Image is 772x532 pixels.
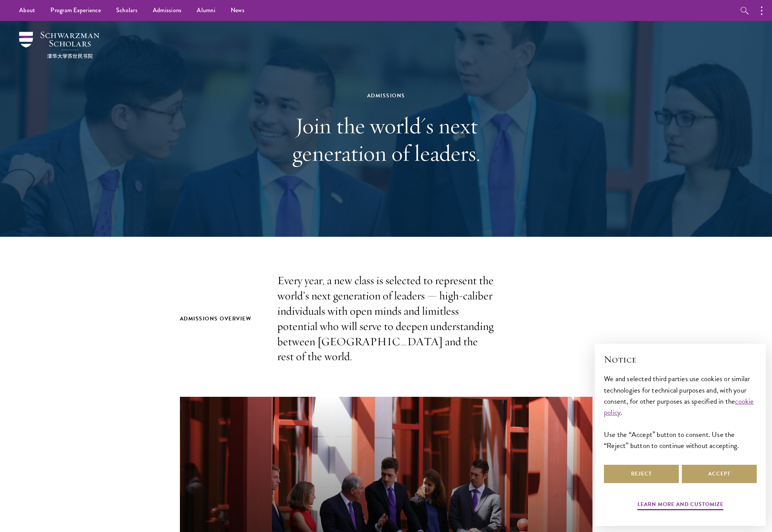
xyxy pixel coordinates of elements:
h2: Notice [604,353,757,366]
button: Accept [682,465,757,483]
h1: Join the world's next generation of leaders. [254,112,518,167]
button: Reject [604,465,679,483]
p: Every year, a new class is selected to represent the world’s next generation of leaders — high-ca... [277,273,495,364]
div: We and selected third parties use cookies or similar technologies for technical purposes and, wit... [604,373,757,451]
img: Schwarzman Scholars [19,32,99,58]
button: Learn more and customize [638,500,723,511]
div: Admissions [254,91,518,100]
a: cookie policy [604,396,754,418]
h2: Admissions Overview [180,314,262,323]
